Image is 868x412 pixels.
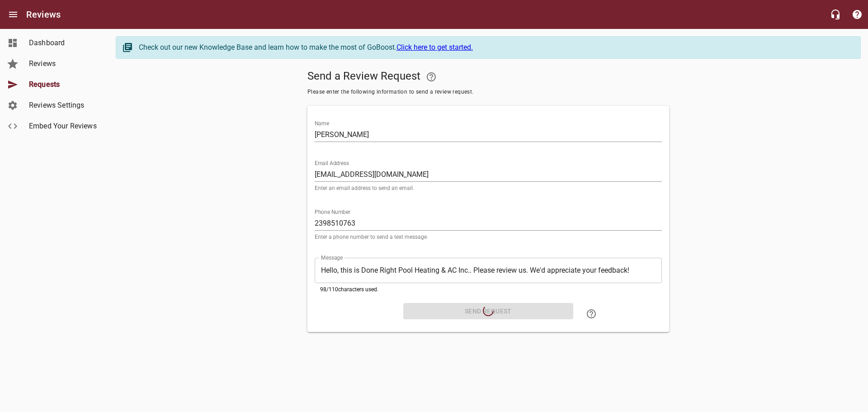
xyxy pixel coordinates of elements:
[846,4,868,25] button: Support Portal
[29,79,98,90] span: Requests
[307,66,669,88] h5: Send a Review Request
[29,121,98,132] span: Embed Your Reviews
[580,303,602,325] a: Learn how to "Send a Review Request"
[307,88,669,97] span: Please enter the following information to send a review request.
[315,209,350,215] label: Phone Number
[320,286,378,293] span: 98 / 110 characters used.
[321,266,656,275] textarea: Hello, this is Done Right Pool Heating & AC Inc.. Please review us. We'd appreciate your feedback!
[29,100,98,111] span: Reviews Settings
[315,234,662,240] p: Enter a phone number to send a text message.
[315,185,662,191] p: Enter an email address to send an email.
[139,42,851,53] div: Check out our new Knowledge Base and learn how to make the most of GoBoost.
[315,161,349,166] label: Email Address
[26,7,61,22] h6: Reviews
[420,66,442,88] a: Your Google or Facebook account must be connected to "Send a Review Request"
[396,43,473,52] a: Click here to get started.
[2,4,24,25] button: Open drawer
[825,4,846,25] button: Live Chat
[29,38,98,48] span: Dashboard
[315,121,329,126] label: Name
[29,58,98,69] span: Reviews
